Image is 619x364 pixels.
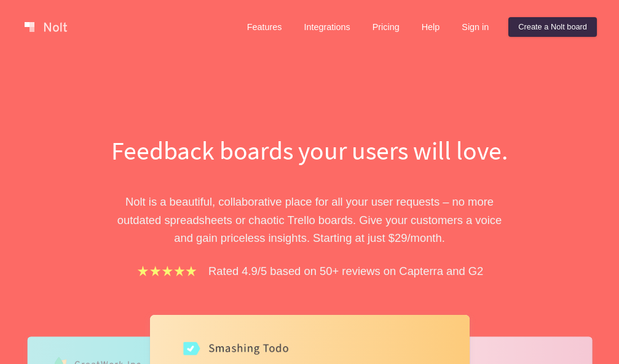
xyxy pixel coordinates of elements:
a: Create a Nolt board [508,17,597,37]
a: Sign in [452,17,499,37]
a: Pricing [363,17,409,37]
a: Help [412,17,450,37]
p: Rated 4.9/5 based on 50+ reviews on Capterra and G2 [208,262,483,280]
a: Features [237,17,292,37]
a: Integrations [294,17,360,37]
p: Nolt is a beautiful, collaborative place for all your user requests – no more outdated spreadshee... [98,193,522,247]
img: stars.b067e34983.png [136,264,199,278]
h1: Feedback boards your users will love. [98,133,522,168]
